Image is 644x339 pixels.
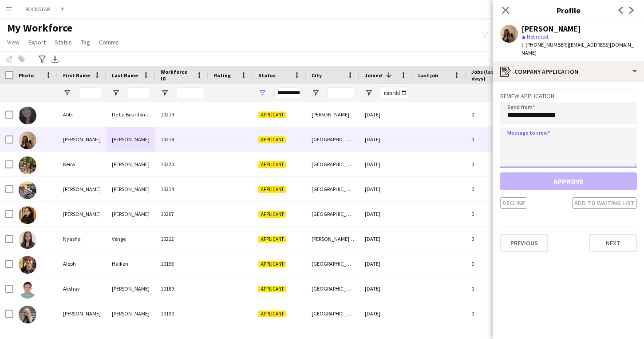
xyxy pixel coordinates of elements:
[466,301,524,326] div: 0
[19,281,36,299] img: Akshay Desai
[19,156,36,174] img: Keira Wheeler
[155,202,209,226] div: 10207
[7,38,20,46] span: View
[522,25,581,33] div: [PERSON_NAME]
[258,186,286,193] span: Applicant
[112,89,120,97] button: Open Filter Menu
[161,89,169,97] button: Open Filter Menu
[306,227,360,251] div: [PERSON_NAME][GEOGRAPHIC_DATA]
[107,102,155,127] div: De La Bourdonnaye
[81,38,90,46] span: Tag
[19,231,36,249] img: Nyasha Venge
[107,152,155,176] div: [PERSON_NAME]
[155,301,209,326] div: 10190
[155,152,209,176] div: 10220
[7,21,72,35] span: My Workforce
[466,127,524,152] div: 0
[360,251,413,276] div: [DATE]
[28,38,46,46] span: Export
[360,202,413,226] div: [DATE]
[306,102,360,127] div: [PERSON_NAME]
[99,38,119,46] span: Comms
[466,152,524,176] div: 0
[312,89,320,97] button: Open Filter Menu
[466,276,524,301] div: 0
[155,177,209,201] div: 10214
[19,206,36,224] img: Lara Sheehy
[58,102,107,127] div: Abbi
[360,227,413,251] div: [DATE]
[258,211,286,218] span: Applicant
[500,234,548,252] button: Previous
[19,181,36,199] img: Ella Sophie Clark
[312,72,322,79] span: City
[95,36,122,48] a: Comms
[500,92,637,100] h3: Review Application
[50,54,60,64] app-action-btn: Export XLSX
[55,38,72,46] span: Status
[63,72,90,79] span: First Name
[328,88,354,98] input: City Filter Input
[466,251,524,276] div: 0
[258,72,276,79] span: Status
[19,256,36,274] img: Aleph Haiken
[306,127,360,152] div: [GEOGRAPHIC_DATA]
[589,234,637,252] button: Next
[466,227,524,251] div: 0
[306,276,360,301] div: [GEOGRAPHIC_DATA]
[18,0,57,18] button: ROCKSTAR
[471,68,508,82] span: Jobs (last 90 days)
[258,112,286,118] span: Applicant
[360,301,413,326] div: [DATE]
[466,202,524,226] div: 0
[161,68,193,82] span: Workforce ID
[51,36,75,48] a: Status
[58,202,107,226] div: [PERSON_NAME]
[4,36,23,48] a: View
[522,41,634,56] span: | [EMAIL_ADDRESS][DOMAIN_NAME]
[155,227,209,251] div: 10212
[155,127,209,152] div: 10218
[58,276,107,301] div: Akshay
[360,152,413,176] div: [DATE]
[527,33,548,40] span: Not rated
[58,152,107,176] div: Keira
[306,152,360,176] div: [GEOGRAPHIC_DATA]
[37,54,47,64] app-action-btn: Advanced filters
[107,227,155,251] div: Venge
[381,88,407,98] input: Joined Filter Input
[19,132,36,149] img: Jenna McMahon
[214,72,231,79] span: Rating
[107,301,155,326] div: [PERSON_NAME]
[19,306,36,323] img: Amelia Thompson
[360,102,413,127] div: [DATE]
[177,88,203,98] input: Workforce ID Filter Input
[107,276,155,301] div: [PERSON_NAME]
[63,89,71,97] button: Open Filter Menu
[306,301,360,326] div: [GEOGRAPHIC_DATA]
[155,251,209,276] div: 10193
[107,202,155,226] div: [PERSON_NAME]
[58,227,107,251] div: Nyasha
[365,89,373,97] button: Open Filter Menu
[107,177,155,201] div: [PERSON_NAME]
[258,286,286,292] span: Applicant
[493,4,644,16] h3: Profile
[58,177,107,201] div: [PERSON_NAME]
[493,61,644,82] div: Company application
[466,177,524,201] div: 0
[19,107,36,124] img: Abbi De La Bourdonnaye
[258,89,266,97] button: Open Filter Menu
[365,72,382,79] span: Joined
[58,251,107,276] div: Aleph
[19,72,34,79] span: Photo
[258,136,286,143] span: Applicant
[258,261,286,267] span: Applicant
[418,72,438,79] span: Last job
[522,41,568,48] span: t. [PHONE_NUMBER]
[155,276,209,301] div: 10189
[258,311,286,317] span: Applicant
[306,251,360,276] div: [GEOGRAPHIC_DATA]
[58,301,107,326] div: [PERSON_NAME]
[58,127,107,152] div: [PERSON_NAME]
